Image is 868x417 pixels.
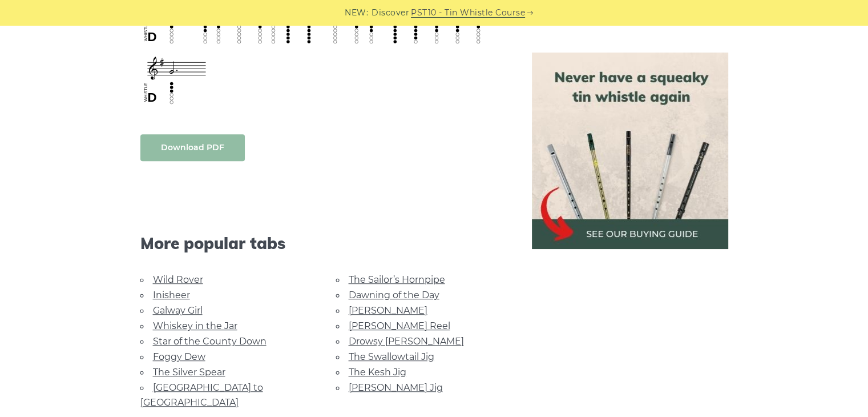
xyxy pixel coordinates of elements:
a: [PERSON_NAME] Reel [349,320,450,331]
a: Dawning of the Day [349,290,439,300]
a: The Kesh Jig [349,367,406,378]
a: Foggy Dew [153,351,205,362]
a: Star of the County Down [153,336,267,347]
a: Galway Girl [153,305,203,316]
a: [PERSON_NAME] Jig [349,382,443,393]
a: [PERSON_NAME] [349,305,427,316]
a: PST10 - Tin Whistle Course [411,6,525,19]
span: NEW: [345,6,368,19]
a: The Silver Spear [153,367,225,378]
a: [GEOGRAPHIC_DATA] to [GEOGRAPHIC_DATA] [140,382,263,408]
a: Wild Rover [153,274,203,285]
img: tin whistle buying guide [532,53,728,249]
a: Download PDF [140,134,245,161]
span: Discover [372,6,409,19]
a: The Swallowtail Jig [349,351,434,362]
a: Drowsy [PERSON_NAME] [349,336,464,347]
a: The Sailor’s Hornpipe [349,274,445,285]
span: More popular tabs [140,234,504,253]
a: Inisheer [153,290,190,300]
a: Whiskey in the Jar [153,320,237,331]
